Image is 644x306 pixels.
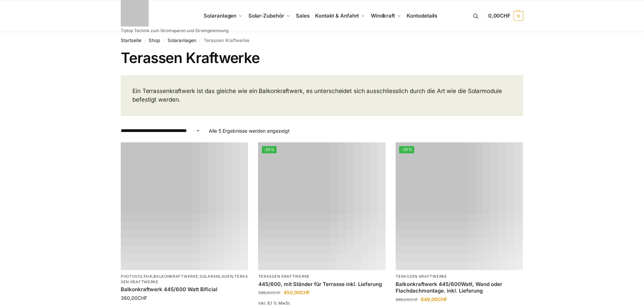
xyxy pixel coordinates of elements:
[272,290,281,295] span: CHF
[160,38,167,43] span: /
[141,38,149,43] span: /
[121,31,523,49] nav: Breadcrumb
[396,281,523,294] a: Balkonkraftwerk 445/600Watt, Wand oder Flachdachmontage. inkl. Lieferung
[488,12,511,19] span: 0,00
[258,281,386,288] a: 445/600, mit Ständer für Terrasse inkl. Lieferung
[121,295,147,301] bdi: 360,00
[121,274,248,285] p: , , ,
[409,297,418,302] span: CHF
[196,38,204,43] span: /
[421,296,447,302] bdi: 649,00
[248,12,284,19] span: Solar-Zubehör
[296,12,310,19] span: Sales
[149,38,160,43] a: Shop
[368,0,404,31] a: Windkraft
[396,274,447,279] a: Terassen Kraftwerke
[293,0,312,31] a: Sales
[514,11,523,21] span: 0
[315,12,359,19] span: Kontakt & Anfahrt
[258,143,386,270] a: -25%Solar Panel im edlen Schwarz mit Ständer
[258,290,281,295] bdi: 599,00
[488,6,523,26] a: 0,00CHF 0
[168,38,196,43] a: Solaranlagen
[407,12,437,19] span: Kontodetails
[246,0,293,31] a: Solar-Zubehör
[121,127,201,134] select: Shop-Reihenfolge
[312,0,368,31] a: Kontakt & Anfahrt
[258,274,310,279] a: Terassen Kraftwerke
[396,297,418,302] bdi: 999,00
[438,296,447,302] span: CHF
[209,127,290,134] p: Alle 5 Ergebnisse werden angezeigt
[500,12,511,19] span: CHF
[121,286,248,293] a: Balkonkraftwerk 445/600 Watt Bificial
[283,289,310,295] bdi: 450,00
[121,29,228,33] p: Tiptop Technik zum Stromsparen und Stromgewinnung
[121,274,248,284] a: Terassen Kraftwerke
[138,295,147,301] span: CHF
[300,289,310,295] span: CHF
[132,87,512,104] p: Ein Terrassenkraftwerk ist das gleiche wie ein Balkonkraftwerk, es unterscheidet sich ausschliess...
[396,143,523,270] a: -35%Wandbefestigung Solarmodul
[200,274,233,279] a: Solaranlagen
[404,0,440,31] a: Kontodetails
[121,38,141,43] a: Startseite
[396,143,523,270] img: Wandbefestigung Solarmodul
[121,274,152,279] a: Photovoltaik
[371,12,395,19] span: Windkraft
[121,143,248,270] img: Solaranlage für den kleinen Balkon
[258,143,386,270] img: Solar Panel im edlen Schwarz mit Ständer
[153,274,198,279] a: Balkonkraftwerke
[121,49,523,67] h1: Terassen Kraftwerke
